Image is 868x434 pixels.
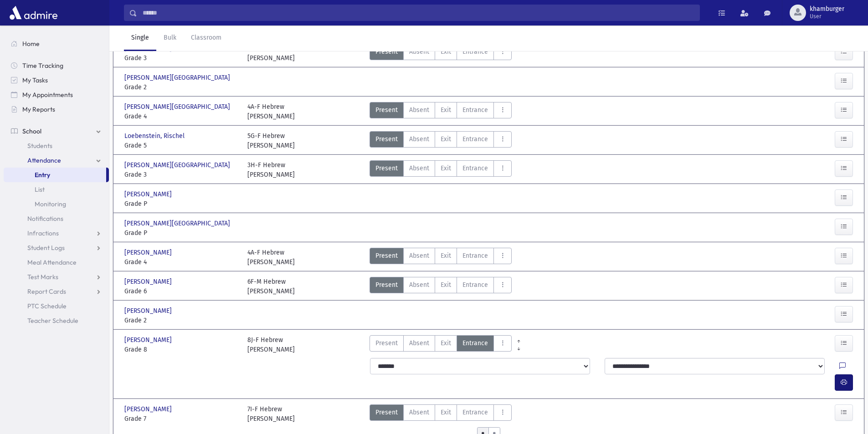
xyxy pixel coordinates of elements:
span: User [810,13,844,20]
span: Grade 5 [124,141,238,150]
span: My Tasks [22,76,48,84]
div: AttTypes [370,102,512,121]
a: List [4,182,109,197]
img: AdmirePro [7,4,60,22]
span: Absent [409,134,429,144]
a: Teacher Schedule [4,313,109,328]
a: Home [4,36,109,51]
a: My Appointments [4,87,109,102]
span: My Appointments [22,91,73,99]
span: [PERSON_NAME] [124,277,174,286]
a: School [4,124,109,138]
div: AttTypes [370,335,512,354]
span: Infractions [27,229,59,237]
span: Grade 4 [124,112,238,121]
a: Notifications [4,211,109,226]
span: Attendance [27,156,61,164]
div: 8J-F Hebrew [PERSON_NAME] [247,335,295,354]
span: Absent [409,105,429,115]
span: Entrance [462,134,488,144]
span: Absent [409,338,429,348]
span: Teacher Schedule [27,317,78,325]
a: Student Logs [4,240,109,255]
span: Meal Attendance [27,258,77,266]
span: Grade P [124,228,238,238]
span: Absent [409,280,429,290]
div: 5G-F Hebrew [PERSON_NAME] [247,131,295,150]
span: Exit [441,134,451,144]
span: [PERSON_NAME] [124,335,174,345]
a: Single [124,26,156,51]
span: Test Marks [27,273,58,281]
span: Absent [409,251,429,260]
a: Bulk [156,26,184,51]
span: Report Cards [27,287,66,296]
span: Absent [409,163,429,173]
span: Loebenstein, Rischel [124,131,186,141]
span: Exit [441,105,451,115]
a: Monitoring [4,197,109,211]
a: PTC Schedule [4,299,109,313]
span: Grade 6 [124,286,238,296]
span: [PERSON_NAME][GEOGRAPHIC_DATA] [124,219,232,228]
span: Present [375,280,398,290]
span: Grade 3 [124,53,238,63]
div: 3H-F Hebrew [PERSON_NAME] [247,160,295,179]
span: Present [375,134,398,144]
input: Search [137,5,699,21]
div: 3E-F Hebrew [PERSON_NAME] [247,44,295,63]
span: Entrance [462,251,488,260]
span: Present [375,338,398,348]
span: Present [375,163,398,173]
div: 6F-M Hebrew [PERSON_NAME] [247,277,295,296]
span: Present [375,47,398,56]
span: Grade 7 [124,414,238,424]
a: Infractions [4,226,109,240]
a: My Tasks [4,73,109,87]
a: Test Marks [4,270,109,284]
span: [PERSON_NAME] [124,404,174,414]
span: [PERSON_NAME][GEOGRAPHIC_DATA] [124,73,232,82]
span: Student Logs [27,244,65,252]
span: Entrance [462,47,488,56]
span: [PERSON_NAME] [124,306,174,316]
div: AttTypes [370,131,512,150]
span: Entrance [462,163,488,173]
a: Entry [4,168,106,182]
span: Present [375,251,398,260]
span: [PERSON_NAME][GEOGRAPHIC_DATA] [124,102,232,112]
span: Grade 8 [124,345,238,354]
span: [PERSON_NAME][GEOGRAPHIC_DATA] [124,160,232,170]
span: Notifications [27,214,63,223]
span: School [22,127,41,135]
span: Absent [409,47,429,56]
span: Exit [441,163,451,173]
span: Grade P [124,199,238,209]
div: AttTypes [370,160,512,179]
div: 4A-F Hebrew [PERSON_NAME] [247,102,295,121]
span: Present [375,408,398,417]
span: Students [27,142,52,150]
span: Exit [441,338,451,348]
span: Grade 2 [124,316,238,325]
span: Absent [409,408,429,417]
a: Classroom [184,26,229,51]
span: My Reports [22,105,55,113]
span: Entrance [462,408,488,417]
span: Entrance [462,280,488,290]
a: Time Tracking [4,58,109,73]
span: Monitoring [35,200,66,208]
a: Students [4,138,109,153]
span: Grade 3 [124,170,238,179]
div: AttTypes [370,248,512,267]
div: AttTypes [370,44,512,63]
span: Exit [441,251,451,260]
span: Entrance [462,338,488,348]
span: Grade 4 [124,257,238,267]
div: 7I-F Hebrew [PERSON_NAME] [247,404,295,424]
div: 4A-F Hebrew [PERSON_NAME] [247,248,295,267]
span: Home [22,40,40,48]
span: PTC Schedule [27,302,67,310]
span: Entry [35,171,50,179]
span: [PERSON_NAME] [124,248,174,257]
